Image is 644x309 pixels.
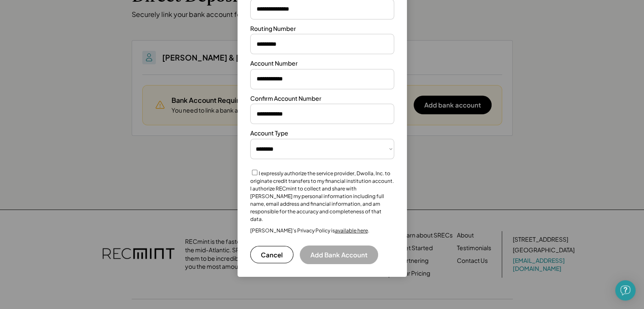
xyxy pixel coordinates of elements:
[250,129,288,138] div: Account Type
[250,227,369,234] div: [PERSON_NAME]’s Privacy Policy is .
[335,227,368,234] a: available here
[250,25,296,33] div: Routing Number
[250,246,293,263] button: Cancel
[250,59,298,68] div: Account Number
[300,246,378,264] button: Add Bank Account
[250,170,394,222] label: I expressly authorize the service provider, Dwolla, Inc. to originate credit transfers to my fina...
[250,94,321,103] div: Confirm Account Number
[615,280,636,301] div: Open Intercom Messenger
